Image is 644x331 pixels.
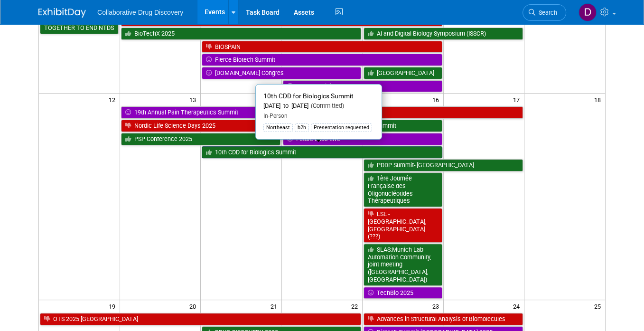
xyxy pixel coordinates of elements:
span: 20 [188,300,200,312]
span: 10th CDD for Biologics Summit [263,92,354,100]
span: 25 [593,300,605,312]
div: b2h [295,123,309,132]
a: BIOSPAIN [202,41,442,53]
a: AI and Digital Biology Symposium (ISSCR) [364,28,523,40]
img: ExhibitDay [38,8,86,18]
a: Search [523,4,566,21]
a: 2025 GSCN Conference [283,106,523,119]
span: 13 [188,94,200,105]
a: [DOMAIN_NAME] Congres [202,67,361,79]
span: 16 [431,94,443,105]
a: BioTechX 2025 [121,28,361,40]
span: 19 [108,300,120,312]
a: 1ère Journée Française des Oligonucléotides Thérapeutiques [364,172,442,207]
div: Presentation requested [311,123,372,132]
span: 24 [512,300,524,312]
a: OTS 2025 [GEOGRAPHIC_DATA] [40,313,361,325]
span: 23 [431,300,443,312]
a: TechBio 2025 [364,287,442,299]
a: [GEOGRAPHIC_DATA] [364,67,442,79]
span: 22 [350,300,362,312]
a: LSE - [GEOGRAPHIC_DATA], [GEOGRAPHIC_DATA] (???) [364,208,442,243]
span: 21 [270,300,281,312]
span: In-Person [263,113,288,119]
a: PSP Conference 2025 [121,133,280,145]
a: 19th Annual Pain Therapeutics Summit [121,106,280,119]
a: Dutch Medicines Days [283,80,442,93]
a: SLAS:Munich Lab Automation Community, joint meeting ([GEOGRAPHIC_DATA], [GEOGRAPHIC_DATA]) [364,244,442,286]
div: Northeast [263,123,293,132]
span: (Committed) [308,102,344,109]
span: Collaborative Drug Discovery [97,9,183,16]
a: Fierce Biotech Summit [202,54,442,66]
span: Search [535,9,557,16]
div: [DATE] to [DATE] [263,102,374,110]
span: 17 [512,94,524,105]
a: 10th CDD for Biologics Summit [202,146,442,159]
a: PDDP Summit- [GEOGRAPHIC_DATA] [364,159,523,171]
a: Advances in Structural Analysis of Biomolecules [364,313,523,325]
a: Nordic Life Science Days 2025 [121,120,280,132]
span: 18 [593,94,605,105]
img: Daniel Castro [579,3,597,21]
span: 12 [108,94,120,105]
